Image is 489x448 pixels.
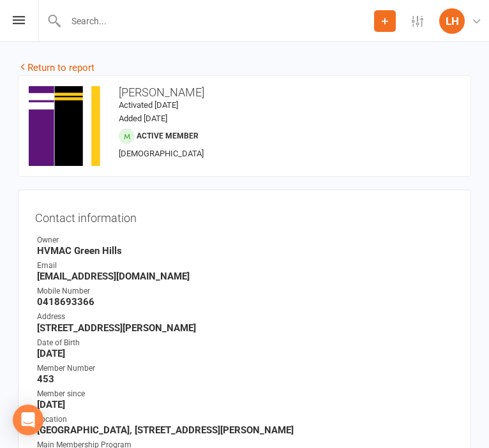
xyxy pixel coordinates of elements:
div: Address [37,311,454,323]
strong: 0418693366 [37,296,454,308]
div: LH [439,8,465,34]
img: image1750898189.png [29,86,109,166]
strong: [GEOGRAPHIC_DATA], [STREET_ADDRESS][PERSON_NAME] [37,424,454,436]
div: Location [37,414,454,426]
div: Mobile Number [37,285,454,297]
time: Activated [DATE] [119,100,178,110]
strong: HVMAC Green Hills [37,245,454,257]
div: Date of Birth [37,337,454,349]
div: Open Intercom Messenger [13,405,43,435]
strong: [EMAIL_ADDRESS][DOMAIN_NAME] [37,271,454,282]
div: Member since [37,388,454,400]
h3: [PERSON_NAME] [29,86,460,99]
input: Search... [62,12,374,30]
span: [DEMOGRAPHIC_DATA] [119,149,204,158]
time: Added [DATE] [119,114,167,123]
span: Active member [137,131,199,140]
div: Owner [37,234,454,246]
div: Member Number [37,362,454,375]
a: Return to report [18,62,94,73]
strong: 453 [37,373,454,385]
strong: [DATE] [37,399,454,410]
strong: [STREET_ADDRESS][PERSON_NAME] [37,322,454,334]
h3: Contact information [35,207,454,225]
div: Email [37,260,454,272]
strong: [DATE] [37,348,454,359]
